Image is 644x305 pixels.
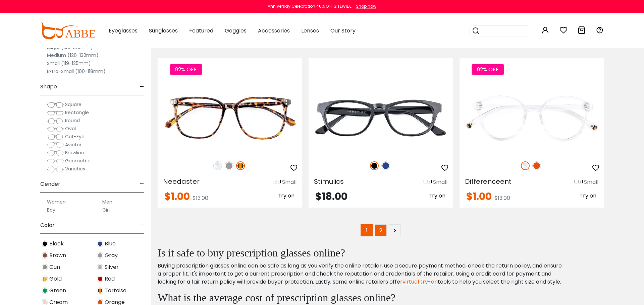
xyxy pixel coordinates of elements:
span: Color [40,217,55,233]
span: Differenceent [465,177,512,186]
img: Black Stimulics - Acetate ,Universal Bridge Fit [309,82,453,154]
img: Black [370,161,379,170]
div: Small [584,178,598,186]
img: Gray [97,252,103,258]
span: Sunglasses [149,27,178,34]
span: Geometric [65,157,91,164]
span: $13.00 [193,194,208,202]
label: Girl [102,206,110,214]
span: Eyeglasses [109,27,138,34]
div: Shop now [356,3,376,9]
span: Black [49,240,64,248]
span: Rectangle [65,109,89,116]
span: Browline [65,149,84,156]
img: Orange [532,161,541,170]
label: Small (119-125mm) [47,59,91,67]
img: Brown [42,252,48,258]
img: Fclear Differenceent - Plastic ,Universal Bridge Fit [460,82,604,154]
img: Gun [42,264,48,270]
span: Varieties [65,165,85,172]
span: Square [65,101,82,108]
span: $1.00 [466,189,492,204]
span: $1.00 [164,189,190,204]
span: Silver [105,263,119,271]
div: Small [282,178,297,186]
span: Stimulics [314,177,344,186]
label: Boy [47,206,55,214]
span: Accessories [258,27,290,34]
img: Tortoise [236,161,245,170]
span: Red [105,275,115,283]
img: size ruler [273,179,281,184]
img: Blue [381,161,390,170]
span: Shape [40,79,57,95]
span: 92% OFF [170,64,202,75]
label: Extra-Small (100-118mm) [47,67,106,75]
span: Featured [189,27,213,34]
img: size ruler [424,179,432,184]
span: $13.00 [494,194,510,202]
img: Tortoise [97,287,103,294]
img: Round.png [47,118,64,124]
span: Aviator [65,141,82,148]
label: Medium (126-132mm) [47,51,99,59]
span: Gun [49,263,60,271]
span: Green [49,287,66,295]
label: Women [47,198,66,206]
span: Try on [278,192,294,200]
span: $18.00 [315,189,347,204]
span: Brown [49,251,66,259]
span: Cat-Eye [65,133,85,140]
label: Men [102,198,112,206]
img: Clear [213,161,222,170]
div: Anniversay Celebration 40% OFF SITEWIDE [268,3,352,9]
img: Rectangle.png [47,109,64,116]
span: Gray [105,251,118,259]
p: Buying prescription glasses online can be safe as long as you verify the online retailer, use a s... [158,262,563,286]
span: - [140,176,144,192]
img: Blue [97,240,103,247]
span: Tortoise [105,287,126,295]
span: - [140,217,144,233]
span: Our Story [330,27,356,34]
img: Red [97,276,103,282]
img: Cat-Eye.png [47,134,64,140]
img: Gold [42,276,48,282]
span: 92% OFF [472,64,504,75]
img: Varieties.png [47,166,64,173]
h2: What is the average cost of prescription glasses online? [158,291,563,304]
span: 1 [361,224,373,236]
span: Round [65,117,80,124]
a: 2 [375,224,387,236]
img: abbeglasses.com [40,22,95,39]
img: Silver [97,264,103,270]
button: Try on [578,192,598,200]
img: size ruler [575,179,583,184]
img: Black [42,240,48,247]
img: Aviator.png [47,142,64,148]
span: - [140,79,144,95]
span: Needaster [163,177,200,186]
img: Geometric.png [47,158,64,164]
button: Try on [276,192,297,200]
span: Gold [49,275,62,283]
a: Shop now [353,3,376,9]
img: Green [42,287,48,294]
a: > [389,224,401,236]
h2: Is it safe to buy prescription glasses online? [158,246,563,259]
img: Gray [225,161,233,170]
img: Square.png [47,101,64,108]
img: Tortoise Needaster - Plastic ,Universal Bridge Fit [158,82,302,154]
span: Gender [40,176,60,192]
img: Oval.png [47,126,64,132]
span: Try on [580,192,596,200]
span: Oval [65,125,76,132]
span: Lenses [301,27,319,34]
a: virtual try-on [402,278,438,286]
span: Blue [105,240,116,248]
button: Try on [427,192,447,200]
div: Small [433,178,447,186]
